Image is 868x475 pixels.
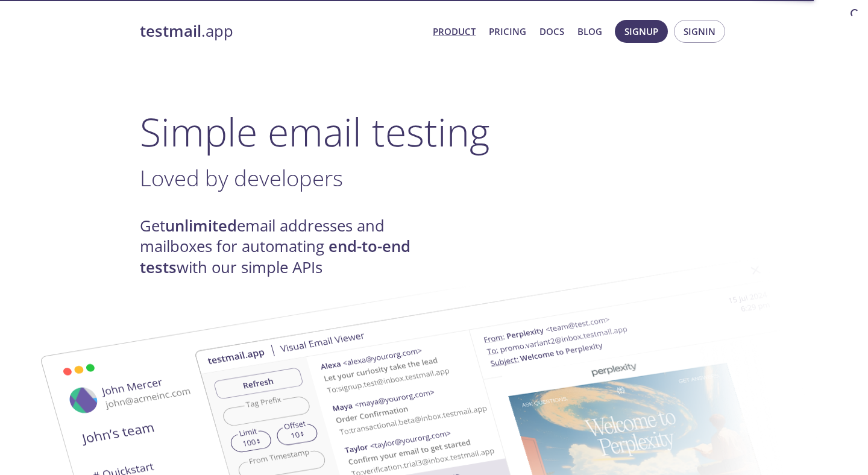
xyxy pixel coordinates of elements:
span: Signup [624,24,658,39]
h1: Simple email testing [140,109,728,155]
span: Loved by developers [140,163,343,193]
h4: Get email addresses and mailboxes for automating with our simple APIs [140,216,434,278]
a: Product [433,24,476,39]
button: Signup [615,20,668,43]
span: Signin [684,24,715,39]
strong: end-to-end tests [140,236,410,277]
a: Docs [539,24,564,39]
strong: testmail [140,20,201,42]
a: Blog [577,24,602,39]
button: Signin [674,20,725,43]
a: Pricing [489,24,526,39]
a: testmail.app [140,21,423,42]
strong: unlimited [165,215,237,236]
